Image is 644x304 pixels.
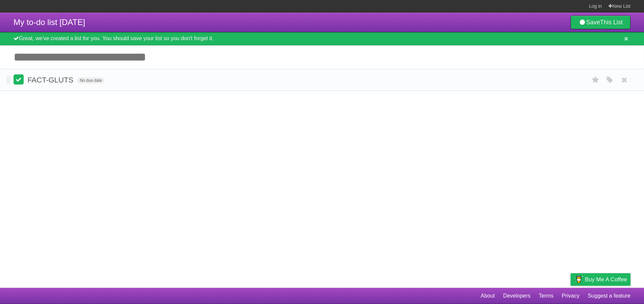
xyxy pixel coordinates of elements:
span: My to-do list [DATE] [14,18,85,27]
label: Star task [589,74,602,86]
a: Terms [539,289,554,302]
a: Buy me a coffee [571,273,630,286]
b: This List [600,19,623,26]
a: Suggest a feature [588,289,630,302]
a: SaveThis List [571,16,630,29]
span: FACT-GLUTS [27,76,75,84]
span: No due date [77,77,105,84]
label: Done [14,74,24,85]
a: Developers [503,289,530,302]
img: Buy me a coffee [574,274,583,285]
a: Privacy [562,289,579,302]
a: About [481,289,495,302]
span: Buy me a coffee [585,274,627,285]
